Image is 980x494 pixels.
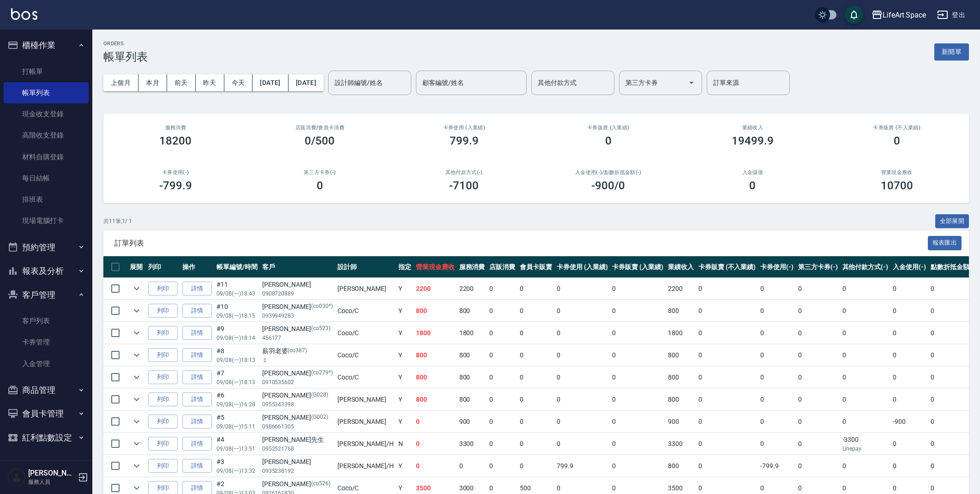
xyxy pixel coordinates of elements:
[396,433,414,455] td: N
[182,459,212,473] a: 詳情
[928,238,962,247] a: 報表匯出
[457,389,487,410] td: 800
[487,300,517,322] td: 0
[214,433,260,455] td: #4
[253,74,288,91] button: [DATE]
[335,322,396,344] td: Coco /C
[928,236,962,250] button: 報表匯出
[262,324,333,334] div: [PERSON_NAME]
[214,389,260,410] td: #6
[928,344,979,366] td: 0
[28,469,75,478] h5: [PERSON_NAME]
[840,278,891,300] td: 0
[4,33,89,57] button: 櫃檯作業
[214,278,260,300] td: #11
[130,437,144,451] button: expand row
[487,455,517,477] td: 0
[457,455,487,477] td: 0
[517,322,554,344] td: 0
[396,455,414,477] td: Y
[554,256,610,278] th: 卡券使用 (入業績)
[114,169,237,175] h2: 卡券使用(-)
[262,378,333,386] p: 0910535602
[4,378,89,402] button: 商品管理
[796,389,840,410] td: 0
[262,346,333,356] div: 薪羽老婆
[148,415,178,429] button: 列印
[890,433,928,455] td: 0
[262,302,333,312] div: [PERSON_NAME]
[216,445,258,453] p: 09/08 (一) 13:51
[288,346,307,356] p: (co387)
[796,300,840,322] td: 0
[396,300,414,322] td: Y
[262,356,333,364] p: １
[224,74,253,91] button: 今天
[554,344,610,366] td: 0
[103,50,148,63] h3: 帳單列表
[4,189,89,210] a: 排班表
[845,6,863,24] button: save
[696,256,758,278] th: 卡券販賣 (不入業績)
[840,322,891,344] td: 0
[182,304,212,318] a: 詳情
[666,455,696,477] td: 800
[414,322,457,344] td: 1800
[696,455,758,477] td: 0
[554,322,610,344] td: 0
[610,322,666,344] td: 0
[796,433,840,455] td: 0
[305,134,335,147] h3: 0/500
[487,278,517,300] td: 0
[216,422,258,431] p: 09/08 (一) 15:11
[605,134,612,147] h3: 0
[487,256,517,278] th: 店販消費
[457,344,487,366] td: 800
[7,468,26,487] img: Person
[928,278,979,300] td: 0
[666,389,696,410] td: 800
[840,300,891,322] td: 0
[796,322,840,344] td: 0
[796,367,840,388] td: 0
[934,43,969,60] button: 新開單
[517,344,554,366] td: 0
[148,392,178,407] button: 列印
[796,256,840,278] th: 第三方卡券(-)
[335,433,396,455] td: [PERSON_NAME] /H
[311,368,333,378] p: (co279*)
[130,415,144,428] button: expand row
[696,433,758,455] td: 0
[335,300,396,322] td: Coco /C
[758,411,796,433] td: 0
[396,389,414,410] td: Y
[758,367,796,388] td: 0
[758,433,796,455] td: 0
[487,322,517,344] td: 0
[214,322,260,344] td: #9
[517,278,554,300] td: 0
[4,259,89,283] button: 報表及分析
[180,256,214,278] th: 操作
[591,179,625,192] h3: -900 /0
[335,344,396,366] td: Coco /C
[167,74,196,91] button: 前天
[610,256,666,278] th: 卡券販賣 (入業績)
[554,367,610,388] td: 0
[130,304,144,318] button: expand row
[414,455,457,477] td: 0
[262,400,333,409] p: 0955343398
[554,411,610,433] td: 0
[262,435,333,445] div: [PERSON_NAME]先生
[696,411,758,433] td: 0
[457,300,487,322] td: 800
[890,367,928,388] td: 0
[758,300,796,322] td: 0
[457,256,487,278] th: 服務消費
[335,389,396,410] td: [PERSON_NAME]
[182,392,212,407] a: 詳情
[159,134,192,147] h3: 18200
[691,169,814,175] h2: 入金儲值
[890,256,928,278] th: 入金使用(-)
[4,402,89,426] button: 會員卡管理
